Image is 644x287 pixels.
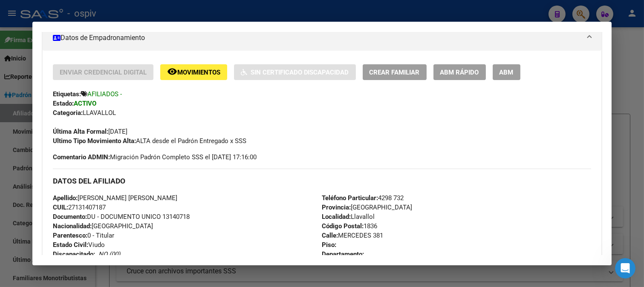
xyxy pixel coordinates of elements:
[53,232,114,239] span: 0 - Titular
[433,64,486,80] button: ABM Rápido
[53,232,87,239] strong: Parentesco:
[53,241,88,249] strong: Estado Civil:
[53,176,592,186] h3: DATOS DEL AFILIADO
[322,194,404,202] span: 4298 732
[493,64,520,80] button: ABM
[43,25,602,51] mat-expansion-panel-header: Datos de Empadronamiento
[615,258,635,278] iframe: Intercom live chat
[322,204,412,211] span: [GEOGRAPHIC_DATA]
[322,213,375,221] span: Llavallol
[234,64,356,80] button: Sin Certificado Discapacidad
[53,100,74,107] strong: Estado:
[53,108,592,118] div: LLAVALLOL
[53,90,81,98] strong: Etiquetas:
[53,128,127,135] span: [DATE]
[53,213,190,221] span: DU - DOCUMENTO UNICO 13140718
[322,213,351,221] strong: Localidad:
[160,64,227,80] button: Movimientos
[53,109,83,117] strong: Categoria:
[53,241,105,249] span: Viudo
[53,153,110,161] strong: Comentario ADMIN:
[322,204,351,211] strong: Provincia:
[53,194,177,202] span: [PERSON_NAME] [PERSON_NAME]
[322,194,378,202] strong: Teléfono Particular:
[440,69,479,76] span: ABM Rápido
[87,90,122,98] span: AFILIADOS -
[74,100,96,107] strong: ACTIVO
[53,204,106,211] span: 27131407187
[370,69,420,76] span: Crear Familiar
[53,194,78,202] strong: Apellido:
[53,222,153,230] span: [GEOGRAPHIC_DATA]
[322,232,383,239] span: MERCEDES 381
[322,222,377,230] span: 1836
[53,137,246,145] span: ALTA desde el Padrón Entregado x SSS
[53,33,581,43] mat-panel-title: Datos de Empadronamiento
[53,128,108,135] strong: Última Alta Formal:
[53,204,68,211] strong: CUIL:
[98,250,120,258] i: NO (00)
[53,213,87,221] strong: Documento:
[53,64,153,80] button: Enviar Credencial Digital
[500,69,514,76] span: ABM
[60,69,147,76] span: Enviar Credencial Digital
[322,222,364,230] strong: Código Postal:
[363,64,427,80] button: Crear Familiar
[322,232,338,239] strong: Calle:
[53,137,136,145] strong: Ultimo Tipo Movimiento Alta:
[53,222,92,230] strong: Nacionalidad:
[322,250,364,258] strong: Departamento:
[177,69,220,76] span: Movimientos
[53,152,257,162] span: Migración Padrón Completo SSS el [DATE] 17:16:00
[322,241,336,249] strong: Piso:
[53,250,95,258] strong: Discapacitado:
[167,66,177,77] mat-icon: remove_red_eye
[251,69,349,76] span: Sin Certificado Discapacidad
